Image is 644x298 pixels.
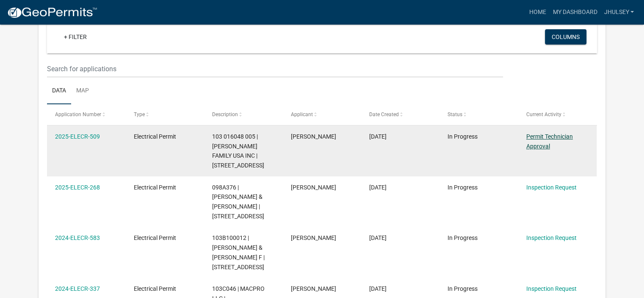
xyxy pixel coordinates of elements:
[212,184,264,220] span: 098A376 | ANDERSON JOHN & DIANE | 2907 Midway Rd
[55,234,100,241] a: 2024-ELECR-583
[71,78,94,105] a: Map
[361,104,439,125] datatable-header-cell: Date Created
[212,234,265,270] span: 103B100012 | BEVILL JAMES C JR & LISA F | 2907 Midway Rd
[282,104,361,125] datatable-header-cell: Applicant
[369,285,387,292] span: 07/19/2024
[439,104,518,125] datatable-header-cell: Status
[518,104,597,125] datatable-header-cell: Current Activity
[600,4,637,20] a: JHulsey
[448,133,478,140] span: In Progress
[47,60,503,78] input: Search for applications
[55,111,101,117] span: Application Number
[291,184,336,191] span: Jeremy Hulsey
[545,29,586,45] button: Columns
[369,133,387,140] span: 09/10/2025
[291,111,313,117] span: Applicant
[212,111,238,117] span: Description
[55,285,100,292] a: 2024-ELECR-337
[526,184,577,191] a: Inspection Request
[134,111,145,117] span: Type
[448,111,462,117] span: Status
[526,133,573,150] a: Permit Technician Approval
[134,133,176,140] span: Electrical Permit
[291,133,336,140] span: Jeremy Hulsey
[212,133,264,169] span: 103 016048 005 | NATHE FAMILY USA INC | 2907 Midway Rd
[134,285,176,292] span: Electrical Permit
[448,285,478,292] span: In Progress
[291,234,336,241] span: Jeremy Hulsey
[291,285,336,292] span: Jeremy Hulsey
[47,78,71,105] a: Data
[55,184,100,191] a: 2025-ELECR-268
[526,111,561,117] span: Current Activity
[134,234,176,241] span: Electrical Permit
[526,285,577,292] a: Inspection Request
[369,111,399,117] span: Date Created
[526,234,577,241] a: Inspection Request
[204,104,282,125] datatable-header-cell: Description
[134,184,176,191] span: Electrical Permit
[549,4,600,20] a: My Dashboard
[47,104,125,125] datatable-header-cell: Application Number
[448,234,478,241] span: In Progress
[55,133,100,140] a: 2025-ELECR-509
[369,234,387,241] span: 12/26/2024
[125,104,204,125] datatable-header-cell: Type
[525,4,549,20] a: Home
[57,29,94,45] a: + Filter
[448,184,478,191] span: In Progress
[369,184,387,191] span: 05/30/2025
